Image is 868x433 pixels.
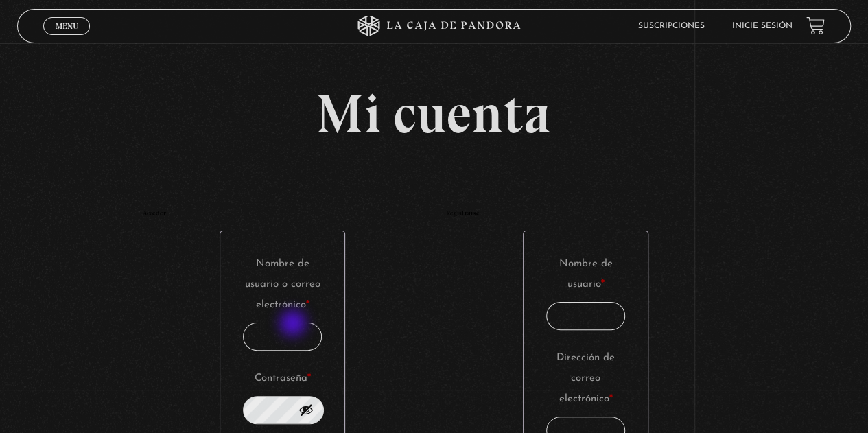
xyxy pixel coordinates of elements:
label: Nombre de usuario [546,254,626,295]
h1: Mi cuenta [142,86,725,141]
label: Dirección de correo electrónico [546,348,626,410]
span: Menu [56,22,78,30]
span: Cerrar [51,33,83,43]
label: Contraseña [243,368,322,389]
h2: Acceder [142,210,422,217]
button: Mostrar contraseña [298,402,314,417]
h2: Registrarse [446,210,726,217]
a: Inicie sesión [732,22,793,30]
a: View your shopping cart [806,16,825,35]
a: Suscripciones [638,22,705,30]
label: Nombre de usuario o correo electrónico [243,254,322,316]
